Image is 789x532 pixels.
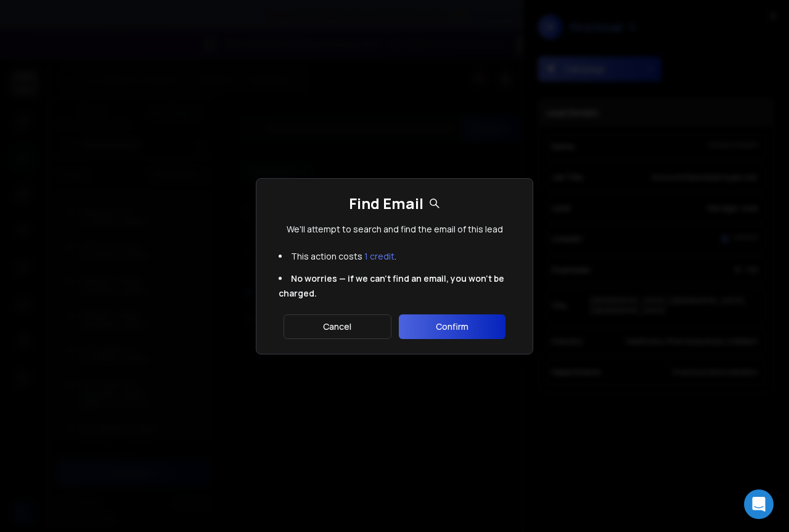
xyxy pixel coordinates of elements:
[287,223,503,235] p: We'll attempt to search and find the email of this lead
[364,250,394,262] span: 1 credit
[349,194,441,213] h1: Find Email
[744,489,774,519] div: Open Intercom Messenger
[399,314,505,339] button: Confirm
[284,314,391,339] button: Cancel
[271,245,518,268] li: This action costs .
[271,268,518,305] li: No worries — if we can't find an email, you won't be charged.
